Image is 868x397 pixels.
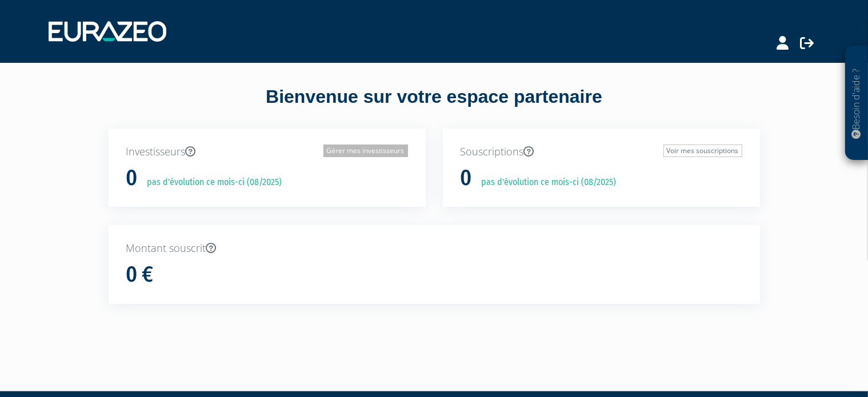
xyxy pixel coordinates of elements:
[461,145,742,159] p: Souscriptions
[126,263,154,287] h1: 0 €
[323,145,408,157] a: Gérer mes investisseurs
[139,176,282,189] p: pas d'évolution ce mois-ci (08/2025)
[126,166,138,190] h1: 0
[126,241,742,256] p: Montant souscrit
[100,84,769,129] div: Bienvenue sur votre espace partenaire
[850,52,863,155] p: Besoin d'aide ?
[474,176,617,189] p: pas d'évolution ce mois-ci (08/2025)
[663,145,742,157] a: Voir mes souscriptions
[49,21,166,42] img: 1732889491-logotype_eurazeo_blanc_rvb.png
[461,166,472,190] h1: 0
[126,145,408,159] p: Investisseurs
